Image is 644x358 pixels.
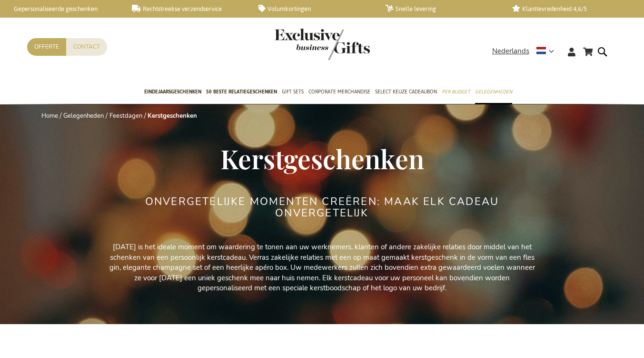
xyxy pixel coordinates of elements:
span: Corporate Merchandise [308,87,370,97]
span: 50 beste relatiegeschenken [206,87,277,97]
span: Per Budget [442,87,470,97]
span: Gift Sets [282,87,304,97]
img: Exclusive Business gifts logo [275,29,370,60]
a: Snelle levering [386,5,497,13]
a: Feestdagen [109,112,142,120]
a: Volumkortingen [258,5,370,13]
h2: ONVERGETELIJKE MOMENTEN CREËREN: MAAK ELK CADEAU ONVERGETELIJK [144,196,501,219]
strong: Kerstgeschenken [148,112,197,120]
a: Contact [66,38,107,56]
span: Gelegenheden [475,87,512,97]
div: Nederlands [492,46,560,57]
a: Gepersonaliseerde geschenken [5,5,117,13]
a: Rechtstreekse verzendservice [132,5,244,13]
span: Eindejaarsgeschenken [144,87,201,97]
a: Home [41,112,58,120]
span: Nederlands [492,46,529,57]
span: Kerstgeschenken [220,141,424,176]
a: store logo [275,29,322,60]
a: Klanttevredenheid 4,6/5 [512,5,624,13]
span: Select Keuze Cadeaubon [375,87,437,97]
a: Offerte [27,38,66,56]
p: [DATE] is het ideale moment om waardering te tonen aan uw werknemers, klanten of andere zakelijke... [108,242,536,293]
a: Gelegenheden [63,112,104,120]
